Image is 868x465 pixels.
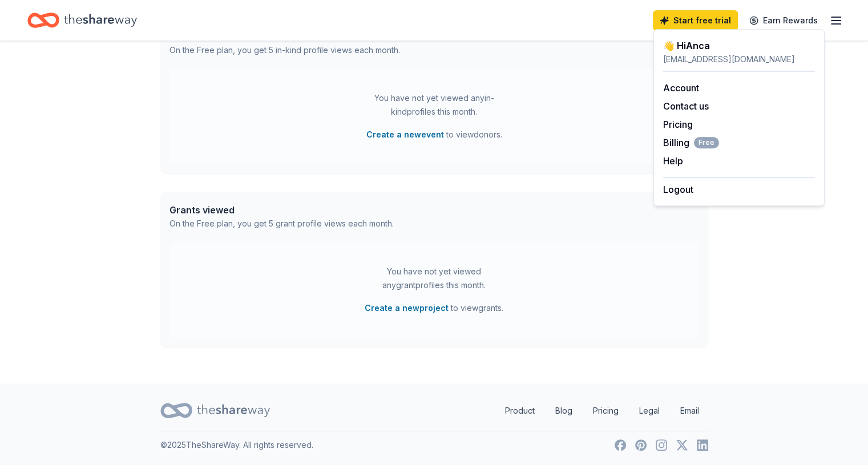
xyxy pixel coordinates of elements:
a: Blog [546,399,582,422]
a: Legal [630,399,669,422]
p: © 2025 TheShareWay. All rights reserved. [160,438,313,452]
div: [EMAIL_ADDRESS][DOMAIN_NAME] [663,52,815,66]
span: to view grants . [365,301,503,315]
div: On the Free plan, you get 5 grant profile views each month. [169,217,394,231]
a: Product [496,399,544,422]
button: Logout [663,183,693,196]
a: Home [27,7,137,34]
a: Earn Rewards [742,10,825,31]
a: Pricing [584,399,628,422]
button: Help [663,154,683,168]
div: On the Free plan, you get 5 in-kind profile views each month. [169,43,400,57]
a: Start free trial [653,10,738,31]
button: BillingFree [663,136,719,149]
span: Billing [663,136,719,149]
nav: quick links [496,399,708,422]
span: to view donors . [366,128,502,141]
a: Email [671,399,708,422]
span: Free [694,137,719,148]
a: Account [663,82,699,94]
button: Create a newproject [365,301,449,315]
div: You have not yet viewed any in-kind profiles this month. [363,91,506,119]
div: 👋 Hi Anca [663,39,815,52]
a: Pricing [663,119,693,130]
button: Create a newevent [366,128,444,141]
button: Contact us [663,99,709,113]
div: You have not yet viewed any grant profiles this month. [363,265,506,292]
div: Grants viewed [169,203,394,217]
